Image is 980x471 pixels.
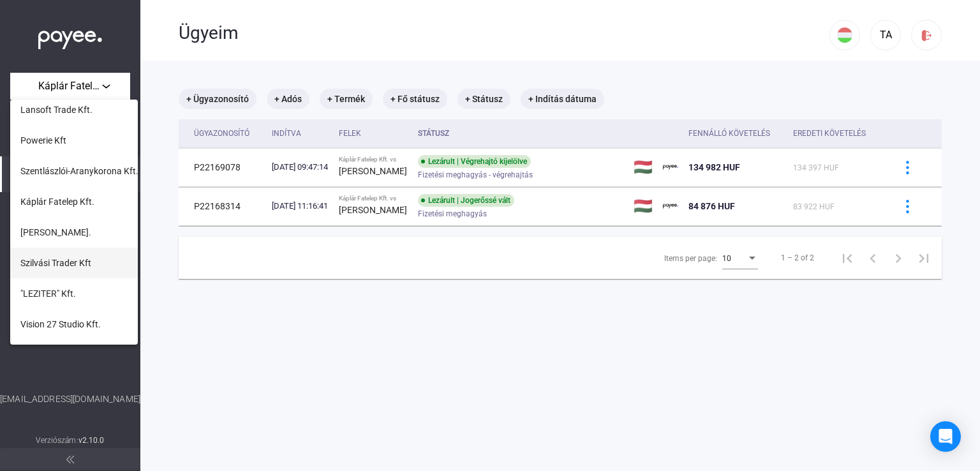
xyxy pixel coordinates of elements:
[20,317,101,332] span: Vision 27 Studio Kft.
[20,194,94,209] span: Káplár Fatelep Kft.
[20,255,91,271] span: Szilvási Trader Kft
[20,163,138,179] span: Szentlászlói-Aranykorona Kft.
[20,286,76,301] span: "LEZITER" Kft.
[930,421,961,452] div: Open Intercom Messenger
[20,133,66,148] span: Powerie Kft
[20,225,91,240] span: [PERSON_NAME].
[20,102,93,117] span: Lansoft Trade Kft.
